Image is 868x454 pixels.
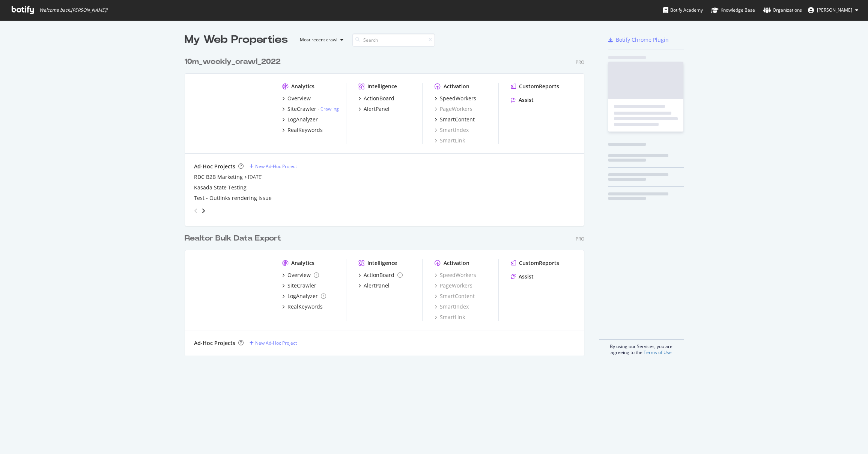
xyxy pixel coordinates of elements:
[364,282,390,289] div: AlertPanel
[194,83,270,144] img: realtor.com
[282,292,326,300] a: LogAnalyzer
[511,96,534,104] a: Assist
[576,236,584,242] div: Pro
[802,4,864,16] button: [PERSON_NAME]
[435,313,465,321] a: SmartLink
[608,36,669,44] a: Botify Chrome Plugin
[287,271,311,279] div: Overview
[255,340,297,346] div: New Ad-Hoc Project
[287,303,323,310] div: RealKeywords
[367,259,397,267] div: Intelligence
[644,349,672,356] a: Terms of Use
[358,95,394,102] a: ActionBoard
[435,292,475,300] a: SmartContent
[358,105,390,113] a: AlertPanel
[287,105,316,113] div: SiteCrawler
[435,126,469,134] a: SmartIndex
[519,273,534,280] div: Assist
[435,303,469,310] a: SmartIndex
[435,105,472,113] a: PageWorkers
[294,34,346,46] button: Most recent crawl
[287,126,323,134] div: RealKeywords
[320,106,339,112] a: Crawling
[352,33,435,47] input: Search
[287,116,318,123] div: LogAnalyzer
[519,96,534,104] div: Assist
[255,163,297,169] div: New Ad-Hoc Project
[511,273,534,280] a: Assist
[282,126,323,134] a: RealKeywords
[763,6,802,14] div: Organizations
[435,116,475,123] a: SmartContent
[616,36,669,44] div: Botify Chrome Plugin
[511,83,559,90] a: CustomReports
[367,83,397,90] div: Intelligence
[711,6,755,14] div: Knowledge Base
[364,95,394,102] div: ActionBoard
[576,59,584,65] div: Pro
[282,116,318,123] a: LogAnalyzer
[185,233,284,244] a: Realtor Bulk Data Export
[364,271,394,279] div: ActionBoard
[599,339,684,356] div: By using our Services, you are agreeing to the
[282,271,319,279] a: Overview
[511,259,559,267] a: CustomReports
[519,259,559,267] div: CustomReports
[250,340,297,346] a: New Ad-Hoc Project
[291,259,314,267] div: Analytics
[194,194,272,202] a: Test - Outlinks rendering issue
[282,282,316,289] a: SiteCrawler
[248,174,263,180] a: [DATE]
[444,83,469,90] div: Activation
[194,173,243,181] a: RDC B2B Marketing
[291,83,314,90] div: Analytics
[435,282,472,289] a: PageWorkers
[300,38,337,42] div: Most recent crawl
[250,163,297,169] a: New Ad-Hoc Project
[358,282,390,289] a: AlertPanel
[435,137,465,144] a: SmartLink
[318,106,339,112] div: -
[185,47,590,356] div: grid
[194,339,235,347] div: Ad-Hoc Projects
[282,303,323,310] a: RealKeywords
[194,184,247,191] a: Kasada State Testing
[201,207,206,215] div: angle-right
[185,233,281,244] div: Realtor Bulk Data Export
[194,163,235,170] div: Ad-Hoc Projects
[39,7,107,13] span: Welcome back, [PERSON_NAME] !
[185,32,288,47] div: My Web Properties
[287,95,311,102] div: Overview
[435,95,476,102] a: SpeedWorkers
[185,56,284,67] a: 10m_weekly_crawl_2022
[440,95,476,102] div: SpeedWorkers
[817,7,852,13] span: Bengu Eker
[282,95,311,102] a: Overview
[358,271,403,279] a: ActionBoard
[191,205,201,217] div: angle-left
[185,56,281,67] div: 10m_weekly_crawl_2022
[287,282,316,289] div: SiteCrawler
[440,116,475,123] div: SmartContent
[663,6,703,14] div: Botify Academy
[519,83,559,90] div: CustomReports
[194,259,270,320] img: realtorsecondary.com
[444,259,469,267] div: Activation
[287,292,318,300] div: LogAnalyzer
[364,105,390,113] div: AlertPanel
[435,271,476,279] a: SpeedWorkers
[282,105,339,113] a: SiteCrawler- Crawling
